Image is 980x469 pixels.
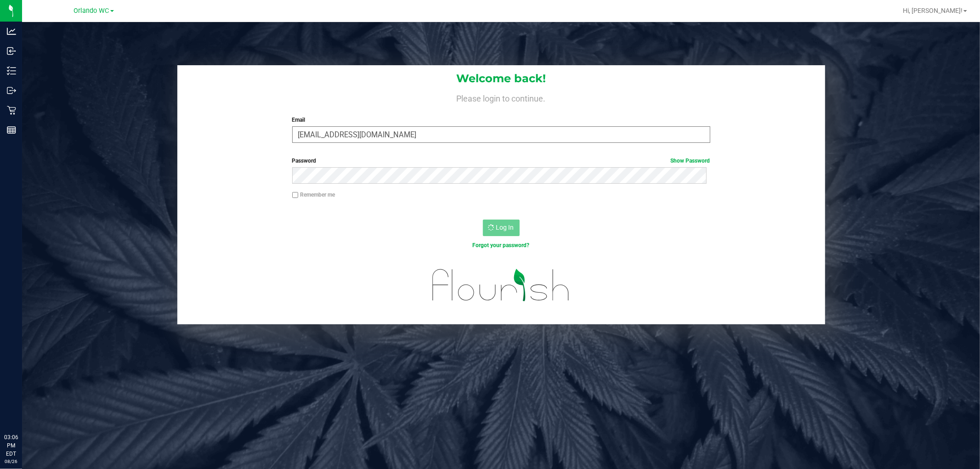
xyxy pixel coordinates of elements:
[7,86,16,95] inline-svg: Outbound
[7,66,16,75] inline-svg: Inventory
[7,46,16,56] inline-svg: Inbound
[483,220,520,236] button: Log In
[177,73,825,85] h1: Welcome back!
[292,191,335,199] label: Remember me
[7,106,16,115] inline-svg: Retail
[671,158,710,164] a: Show Password
[420,259,582,311] img: flourish_logo.svg
[7,125,16,135] inline-svg: Reports
[292,192,299,198] input: Remember me
[292,158,317,164] span: Password
[496,224,514,231] span: Log In
[4,458,18,465] p: 08/26
[4,433,18,458] p: 03:06 PM EDT
[74,7,109,15] span: Orlando WC
[473,242,530,249] a: Forgot your password?
[903,7,963,14] span: Hi, [PERSON_NAME]!
[177,92,825,103] h4: Please login to continue.
[292,116,710,124] label: Email
[7,27,16,36] inline-svg: Analytics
